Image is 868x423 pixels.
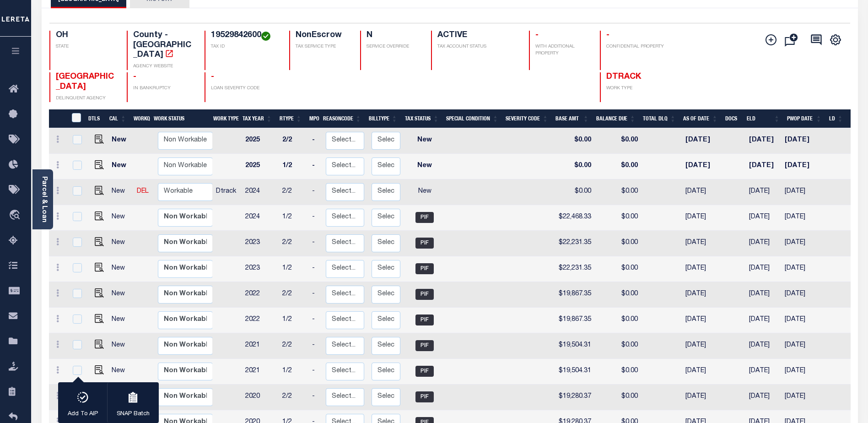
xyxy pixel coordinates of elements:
td: New [108,256,133,282]
th: Balance Due: activate to sort column ascending [593,109,639,128]
td: $0.00 [595,128,642,154]
td: [DATE] [682,256,723,282]
td: [DATE] [781,154,823,179]
td: New [404,179,445,205]
span: PIF [415,391,434,402]
td: $19,504.31 [555,359,595,385]
td: New [108,282,133,308]
p: WITH ADDITIONAL PROPERTY [535,43,589,57]
td: $0.00 [555,179,595,205]
td: 2020 [242,385,279,410]
td: $0.00 [595,231,642,256]
td: [DATE] [781,385,823,410]
td: - [308,359,322,385]
a: Parcel & Loan [41,176,47,222]
td: [DATE] [682,205,723,231]
p: SNAP Batch [117,410,150,419]
td: [DATE] [745,128,781,154]
td: New [108,205,133,231]
p: LOAN SEVERITY CODE [211,85,278,92]
p: STATE [56,43,116,50]
span: PIF [415,366,434,377]
th: RType: activate to sort column ascending [276,109,306,128]
th: ELD: activate to sort column ascending [743,109,784,128]
td: 2022 [242,282,279,308]
td: $19,867.35 [555,308,595,333]
td: New [404,128,445,154]
td: - [308,205,322,231]
th: PWOP Date: activate to sort column ascending [783,109,825,128]
td: 1/2 [279,308,308,333]
span: - [606,31,609,39]
td: [DATE] [745,205,781,231]
td: $22,468.33 [555,205,595,231]
span: PIF [415,340,434,351]
h4: N [367,31,420,41]
td: New [108,179,133,205]
p: TAX SERVICE TYPE [296,43,349,50]
td: [DATE] [682,385,723,410]
td: 2/2 [279,179,308,205]
td: [DATE] [781,308,823,333]
span: PIF [415,315,434,325]
td: 2/2 [279,231,308,256]
th: Severity Code: activate to sort column ascending [502,109,552,128]
td: - [308,128,322,154]
th: Base Amt: activate to sort column ascending [552,109,593,128]
td: $19,280.37 [555,385,595,410]
td: $0.00 [555,128,595,154]
span: PIF [415,289,434,300]
td: New [404,154,445,179]
td: $19,867.35 [555,282,595,308]
td: - [308,154,322,179]
td: New [108,128,133,154]
td: $0.00 [595,308,642,333]
td: New [108,333,133,359]
td: [DATE] [781,205,823,231]
span: - [535,31,539,39]
td: [DATE] [745,282,781,308]
td: $22,231.35 [555,256,595,282]
td: New [108,308,133,333]
td: - [308,179,322,205]
td: $0.00 [555,154,595,179]
td: 2025 [242,154,279,179]
h4: OH [56,31,116,41]
p: AGENCY WEBSITE [133,63,194,70]
td: [DATE] [781,359,823,385]
td: 2024 [242,205,279,231]
th: Tax Status: activate to sort column ascending [401,109,443,128]
td: $0.00 [595,359,642,385]
td: [DATE] [745,231,781,256]
td: 2/2 [279,385,308,410]
th: Special Condition: activate to sort column ascending [442,109,502,128]
h4: ACTIVE [437,31,518,41]
td: 2021 [242,359,279,385]
td: $0.00 [595,154,642,179]
td: 2025 [242,128,279,154]
td: [DATE] [781,179,823,205]
td: [DATE] [781,128,823,154]
th: &nbsp;&nbsp;&nbsp;&nbsp;&nbsp;&nbsp;&nbsp;&nbsp;&nbsp;&nbsp; [49,109,66,128]
td: 1/2 [279,359,308,385]
td: $0.00 [595,385,642,410]
td: $0.00 [595,205,642,231]
th: ReasonCode: activate to sort column ascending [319,109,365,128]
td: [DATE] [682,231,723,256]
td: - [308,231,322,256]
a: DEL [137,188,149,195]
th: As of Date: activate to sort column ascending [679,109,722,128]
span: - [133,73,136,81]
span: PIF [415,212,434,223]
td: [DATE] [745,385,781,410]
td: [DATE] [682,359,723,385]
i: travel_explore [9,210,23,222]
td: $0.00 [595,333,642,359]
th: BillType: activate to sort column ascending [365,109,401,128]
p: TAX ID [211,43,278,50]
h4: County - [GEOGRAPHIC_DATA] [133,31,194,60]
td: 2023 [242,256,279,282]
span: - [211,73,214,81]
td: 2022 [242,308,279,333]
td: - [308,385,322,410]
